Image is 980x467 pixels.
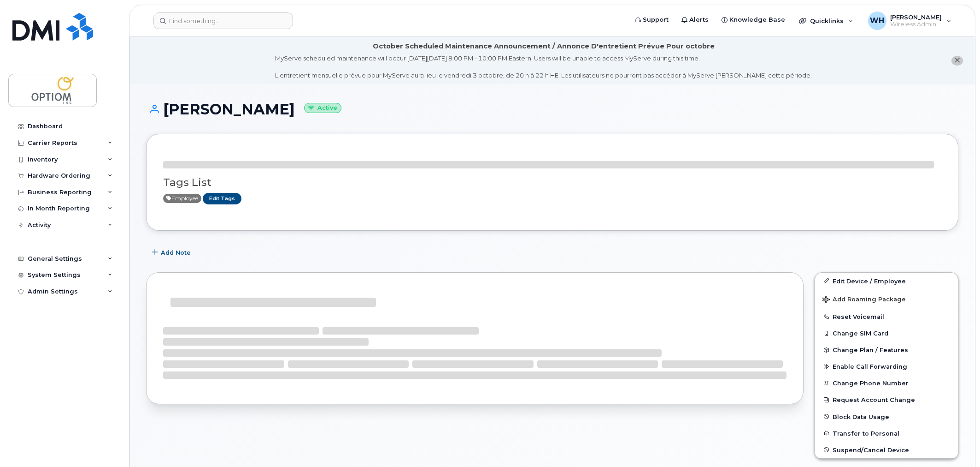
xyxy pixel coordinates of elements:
button: Request Account Change [815,391,958,408]
span: Enable Call Forwarding [833,363,907,370]
h3: Tags List [163,177,941,188]
small: Active [304,103,341,114]
button: Transfer to Personal [815,425,958,442]
button: Reset Voicemail [815,308,958,325]
span: Suspend/Cancel Device [833,446,909,453]
button: Suspend/Cancel Device [815,442,958,458]
div: October Scheduled Maintenance Announcement / Annonce D'entretient Prévue Pour octobre [373,42,715,51]
div: MyServe scheduled maintenance will occur [DATE][DATE] 8:00 PM - 10:00 PM Eastern. Users will be u... [275,54,812,80]
button: Change Plan / Features [815,341,958,358]
span: Add Roaming Package [822,296,906,305]
span: Change Plan / Features [833,347,908,353]
span: Add Note [161,248,191,257]
button: Enable Call Forwarding [815,358,958,375]
button: Block Data Usage [815,408,958,425]
button: Add Note [146,245,199,261]
button: close notification [951,56,963,66]
button: Add Roaming Package [815,289,958,308]
button: Change SIM Card [815,325,958,341]
button: Change Phone Number [815,375,958,391]
a: Edit Device / Employee [815,273,958,289]
h1: [PERSON_NAME] [146,101,958,117]
a: Edit Tags [203,193,241,204]
span: Active [163,194,201,203]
